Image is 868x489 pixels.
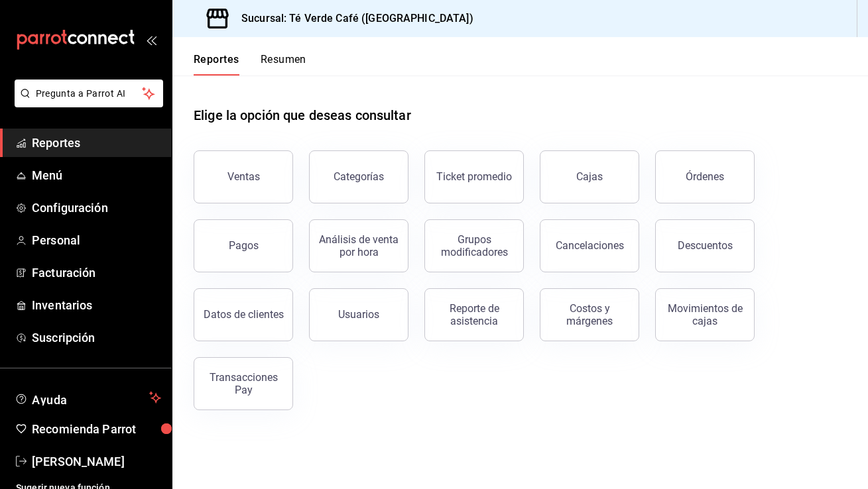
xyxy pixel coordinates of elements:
div: Descuentos [678,239,733,252]
span: Suscripción [32,329,161,347]
button: Costos y márgenes [540,288,639,341]
div: navigation tabs [194,53,306,76]
h3: Sucursal: Té Verde Café ([GEOGRAPHIC_DATA]) [231,11,473,27]
button: Ticket promedio [424,150,524,203]
button: Pagos [194,219,293,272]
div: Análisis de venta por hora [318,233,400,258]
button: Pregunta a Parrot AI [15,80,163,107]
div: Grupos modificadores [433,233,515,258]
button: open_drawer_menu [146,34,156,45]
div: Transacciones Pay [202,371,284,396]
button: Grupos modificadores [424,219,524,272]
button: Cajas [540,150,639,203]
span: Recomienda Parrot [32,420,161,438]
button: Ventas [194,150,293,203]
button: Cancelaciones [540,219,639,272]
a: Pregunta a Parrot AI [9,96,163,110]
div: Órdenes [686,170,724,183]
h1: Elige la opción que deseas consultar [194,105,411,125]
div: Costos y márgenes [548,302,631,327]
span: Facturación [32,264,161,282]
span: Pregunta a Parrot AI [36,87,143,101]
div: Datos de clientes [204,308,284,321]
button: Reportes [194,53,239,76]
button: Usuarios [309,288,408,341]
span: Ayuda [32,390,144,406]
span: Inventarios [32,296,161,314]
div: Ventas [227,170,260,183]
button: Transacciones Pay [194,357,293,410]
button: Categorías [309,150,408,203]
button: Descuentos [655,219,755,272]
div: Movimientos de cajas [664,302,746,327]
div: Cajas [576,170,603,183]
div: Reporte de asistencia [433,302,515,327]
span: Configuración [32,199,161,217]
button: Resumen [261,53,306,76]
div: Cancelaciones [556,239,624,252]
button: Reporte de asistencia [424,288,524,341]
button: Movimientos de cajas [655,288,755,341]
div: Usuarios [338,308,379,321]
span: Reportes [32,134,161,152]
div: Pagos [229,239,259,252]
span: [PERSON_NAME] [32,453,161,470]
span: Personal [32,231,161,249]
button: Datos de clientes [194,288,293,341]
button: Análisis de venta por hora [309,219,408,272]
div: Ticket promedio [436,170,512,183]
span: Menú [32,166,161,184]
button: Órdenes [655,150,755,203]
div: Categorías [334,170,384,183]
